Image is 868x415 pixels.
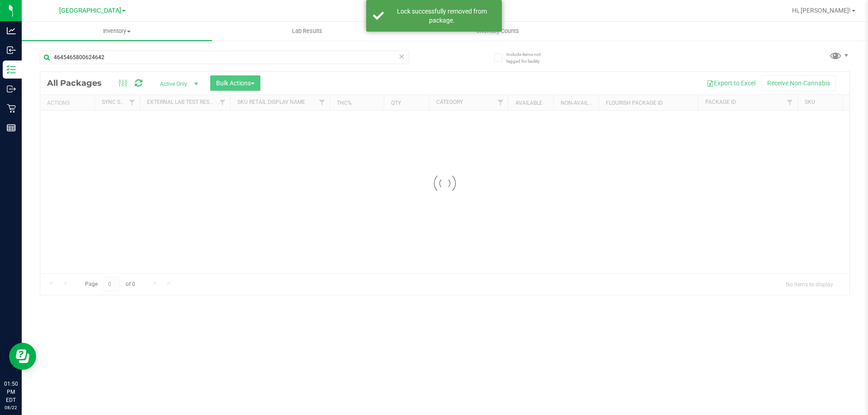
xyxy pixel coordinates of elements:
[398,51,405,62] span: Clear
[22,22,212,41] a: Inventory
[7,104,16,113] inline-svg: Retail
[7,46,16,55] inline-svg: Inbound
[792,7,851,14] span: Hi, [PERSON_NAME]!
[59,7,121,14] span: [GEOGRAPHIC_DATA]
[212,22,402,41] a: Lab Results
[9,343,36,370] iframe: Resource center
[4,380,18,404] p: 01:50 PM EDT
[40,51,409,64] input: Search Package ID, Item Name, SKU, Lot or Part Number...
[22,27,212,35] span: Inventory
[7,65,16,74] inline-svg: Inventory
[7,26,16,35] inline-svg: Analytics
[506,51,552,65] span: Include items not tagged for facility
[7,123,16,132] inline-svg: Reports
[389,7,495,25] div: Lock successfully removed from package.
[7,84,16,93] inline-svg: Outbound
[280,27,335,35] span: Lab Results
[4,404,18,411] p: 08/22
